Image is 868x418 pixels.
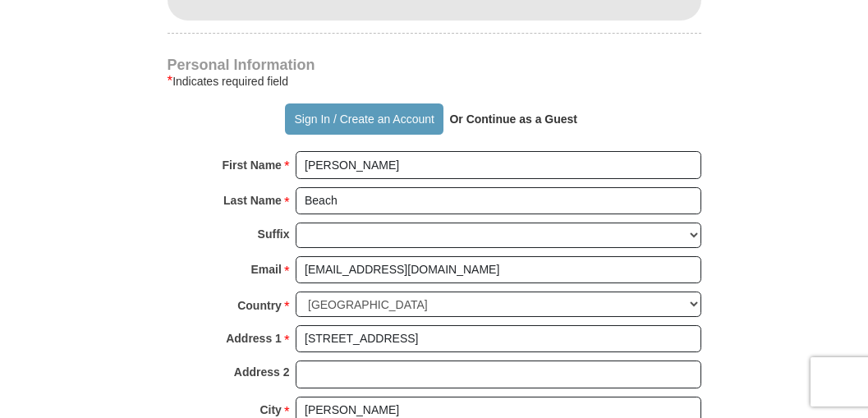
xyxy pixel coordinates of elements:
[168,58,701,71] h4: Personal Information
[237,294,282,317] strong: Country
[251,258,282,281] strong: Email
[285,103,443,135] button: Sign In / Create an Account
[223,189,282,212] strong: Last Name
[223,154,282,177] strong: First Name
[449,113,577,126] strong: Or Continue as a Guest
[226,327,282,350] strong: Address 1
[234,361,290,384] strong: Address 2
[258,223,290,246] strong: Suffix
[168,71,701,91] div: Indicates required field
